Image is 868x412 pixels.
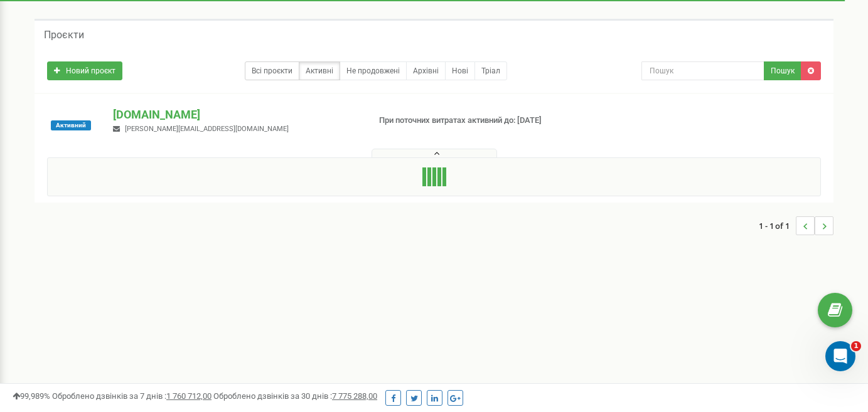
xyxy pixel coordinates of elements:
[759,204,833,248] nav: ...
[445,61,475,80] a: Нові
[332,391,377,401] u: 7 775 288,00
[299,61,340,80] a: Активні
[166,391,212,401] u: 1 760 712,00
[213,391,377,401] span: Оброблено дзвінків за 30 днів :
[764,61,801,80] button: Пошук
[851,341,861,351] span: 1
[13,391,50,401] span: 99,989%
[52,391,212,401] span: Оброблено дзвінків за 7 днів :
[379,115,559,127] p: При поточних витратах активний до: [DATE]
[641,61,764,80] input: Пошук
[340,61,407,80] a: Не продовжені
[406,61,446,80] a: Архівні
[47,61,122,80] a: Новий проєкт
[245,61,299,80] a: Всі проєкти
[113,107,358,123] p: [DOMAIN_NAME]
[44,29,84,41] h5: Проєкти
[125,125,289,133] span: [PERSON_NAME][EMAIL_ADDRESS][DOMAIN_NAME]
[474,61,507,80] a: Тріал
[759,216,796,235] span: 1 - 1 of 1
[825,341,855,371] iframe: Intercom live chat
[51,120,91,130] span: Активний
